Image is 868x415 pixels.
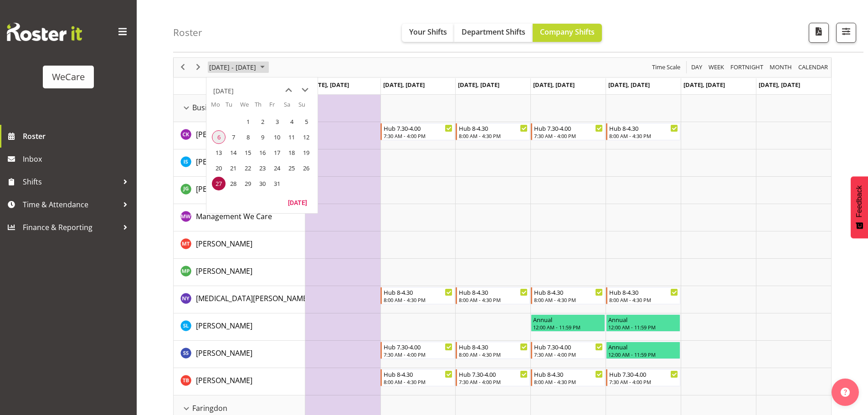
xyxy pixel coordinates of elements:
[174,231,305,259] td: Michelle Thomas resource
[23,129,132,143] span: Roster
[384,123,452,133] div: Hub 7.30-4.00
[531,342,605,359] div: Savita Savita"s event - Hub 7.30-4.00 Begin From Thursday, October 30, 2025 at 7:30:00 AM GMT+13:...
[173,27,202,38] h4: Roster
[241,177,255,190] span: Wednesday, October 29, 2025
[208,61,269,73] button: October 2025
[608,81,650,89] span: [DATE], [DATE]
[534,342,603,351] div: Hub 7.30-4.00
[459,296,528,303] div: 8:00 AM - 4:30 PM
[196,266,252,276] span: [PERSON_NAME]
[459,287,528,297] div: Hub 8-4.30
[196,129,252,139] span: [PERSON_NAME]
[384,287,452,297] div: Hub 8-4.30
[256,115,269,128] span: Thursday, October 2, 2025
[241,115,255,128] span: Wednesday, October 1, 2025
[608,323,678,331] div: 12:00 AM - 11:59 PM
[380,123,455,140] div: Chloe Kim"s event - Hub 7.30-4.00 Begin From Tuesday, October 28, 2025 at 7:30:00 AM GMT+13:00 En...
[241,130,255,144] span: Wednesday, October 8, 2025
[7,23,82,41] img: Rosterit website logo
[608,351,678,358] div: 12:00 AM - 11:59 PM
[196,211,272,221] span: Management We Care
[459,351,528,358] div: 8:00 AM - 4:30 PM
[690,61,704,73] button: Timeline Day
[459,123,528,133] div: Hub 8-4.30
[196,321,252,331] span: [PERSON_NAME]
[380,342,455,359] div: Savita Savita"s event - Hub 7.30-4.00 Begin From Tuesday, October 28, 2025 at 7:30:00 AM GMT+13:0...
[454,24,533,42] button: Department Shifts
[208,61,257,73] span: [DATE] - [DATE]
[534,351,603,358] div: 7:30 AM - 4:00 PM
[383,81,425,89] span: [DATE], [DATE]
[384,342,452,351] div: Hub 7.30-4.00
[192,61,205,73] button: Next
[23,175,118,189] span: Shifts
[456,123,530,140] div: Chloe Kim"s event - Hub 8-4.30 Begin From Wednesday, October 29, 2025 at 8:00:00 AM GMT+13:00 End...
[196,184,252,195] a: [PERSON_NAME]
[606,369,680,386] div: Tyla Boyd"s event - Hub 7.30-4.00 Begin From Friday, October 31, 2025 at 7:30:00 AM GMT+13:00 End...
[409,27,447,37] span: Your Shifts
[285,115,298,128] span: Saturday, October 4, 2025
[213,82,234,100] div: title
[708,61,725,73] span: Week
[174,204,305,231] td: Management We Care resource
[196,320,252,331] a: [PERSON_NAME]
[196,211,272,222] a: Management We Care
[456,342,530,359] div: Savita Savita"s event - Hub 8-4.30 Begin From Wednesday, October 29, 2025 at 8:00:00 AM GMT+13:00...
[285,130,298,144] span: Saturday, October 11, 2025
[196,156,252,167] a: [PERSON_NAME]
[269,100,284,114] th: Fr
[609,369,678,379] div: Hub 7.30-4.00
[606,287,680,304] div: Nikita Yates"s event - Hub 8-4.30 Begin From Friday, October 31, 2025 at 8:00:00 AM GMT+13:00 End...
[459,342,528,351] div: Hub 8-4.30
[531,123,605,140] div: Chloe Kim"s event - Hub 7.30-4.00 Begin From Thursday, October 30, 2025 at 7:30:00 AM GMT+13:00 E...
[256,161,269,175] span: Thursday, October 23, 2025
[534,132,603,139] div: 7:30 AM - 4:00 PM
[609,123,678,133] div: Hub 8-4.30
[174,149,305,177] td: Isabel Simcox resource
[534,123,603,133] div: Hub 7.30-4.00
[196,157,252,167] span: [PERSON_NAME]
[534,378,603,385] div: 8:00 AM - 4:30 PM
[174,368,305,395] td: Tyla Boyd resource
[23,198,118,211] span: Time & Attendance
[280,82,297,98] button: previous month
[534,369,603,379] div: Hub 8-4.30
[531,287,605,304] div: Nikita Yates"s event - Hub 8-4.30 Begin From Thursday, October 30, 2025 at 8:00:00 AM GMT+13:00 E...
[533,323,603,331] div: 12:00 AM - 11:59 PM
[285,161,298,175] span: Saturday, October 25, 2025
[177,61,189,73] button: Previous
[270,161,284,175] span: Friday, October 24, 2025
[534,296,603,303] div: 8:00 AM - 4:30 PM
[190,58,206,77] div: next period
[809,23,829,43] button: Download a PDF of the roster according to the set date range.
[196,348,252,358] span: [PERSON_NAME]
[299,115,313,128] span: Sunday, October 5, 2025
[211,100,226,114] th: Mo
[52,70,85,84] div: WeCare
[241,146,255,159] span: Wednesday, October 15, 2025
[297,82,313,98] button: next month
[196,293,309,304] a: [MEDICAL_DATA][PERSON_NAME]
[384,369,452,379] div: Hub 8-4.30
[456,369,530,386] div: Tyla Boyd"s event - Hub 7.30-4.00 Begin From Wednesday, October 29, 2025 at 7:30:00 AM GMT+13:00 ...
[384,378,452,385] div: 8:00 AM - 4:30 PM
[459,132,528,139] div: 8:00 AM - 4:30 PM
[380,369,455,386] div: Tyla Boyd"s event - Hub 8-4.30 Begin From Tuesday, October 28, 2025 at 8:00:00 AM GMT+13:00 Ends ...
[226,161,240,175] span: Tuesday, October 21, 2025
[196,375,252,386] a: [PERSON_NAME]
[226,100,240,114] th: Tu
[380,287,455,304] div: Nikita Yates"s event - Hub 8-4.30 Begin From Tuesday, October 28, 2025 at 8:00:00 AM GMT+13:00 En...
[206,58,270,77] div: Oct 27 - Nov 02, 2025
[240,100,255,114] th: We
[196,184,252,194] span: [PERSON_NAME]
[174,95,305,122] td: Business Support Office resource
[841,388,850,397] img: help-xxl-2.png
[609,287,678,297] div: Hub 8-4.30
[534,287,603,297] div: Hub 8-4.30
[759,81,800,89] span: [DATE], [DATE]
[196,239,252,249] span: [PERSON_NAME]
[192,102,275,113] span: Business Support Office
[606,342,680,359] div: Savita Savita"s event - Annual Begin From Friday, October 31, 2025 at 12:00:00 AM GMT+13:00 Ends ...
[196,266,252,277] a: [PERSON_NAME]
[284,100,298,114] th: Sa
